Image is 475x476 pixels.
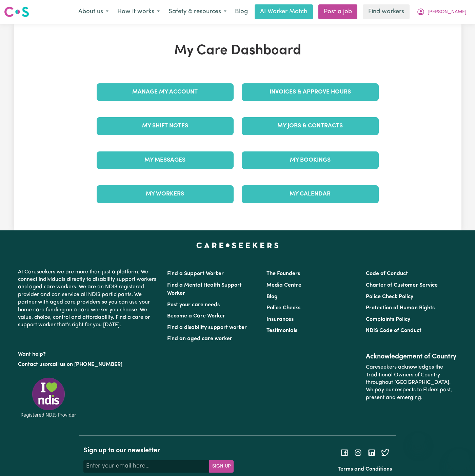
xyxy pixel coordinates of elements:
a: Invoices & Approve Hours [242,83,379,101]
a: Find a disability support worker [167,325,247,330]
a: My Calendar [242,185,379,203]
a: call us on [PHONE_NUMBER] [50,362,122,367]
p: Want help? [18,348,159,358]
a: Manage My Account [97,83,234,101]
a: Media Centre [266,283,301,288]
a: Blog [266,294,278,299]
a: Terms and Conditions [338,467,392,472]
a: Find an aged care worker [167,336,232,342]
a: Police Check Policy [366,294,413,299]
a: Find a Support Worker [167,271,224,276]
a: Follow Careseekers on Facebook [340,450,349,455]
button: Subscribe [209,460,234,472]
iframe: Close message [412,433,425,446]
a: Find a Mental Health Support Worker [167,283,242,296]
a: Follow Careseekers on LinkedIn [368,450,376,455]
a: Protection of Human Rights [366,305,435,311]
span: [PERSON_NAME] [428,8,467,16]
a: Follow Careseekers on Instagram [354,450,362,455]
p: or [18,358,159,371]
a: Follow Careseekers on Twitter [381,450,389,455]
p: At Careseekers we are more than just a platform. We connect individuals directly to disability su... [18,266,159,332]
a: Blog [231,4,252,19]
a: AI Worker Match [255,4,313,19]
a: Code of Conduct [366,271,408,276]
a: Police Checks [266,305,300,311]
h2: Acknowledgement of Country [366,353,457,361]
button: About us [74,5,113,19]
img: Registered NDIS provider [18,376,79,419]
a: My Messages [97,151,234,169]
a: My Workers [97,185,234,203]
a: My Jobs & Contracts [242,117,379,135]
h1: My Care Dashboard [93,43,383,59]
button: Safety & resources [164,5,231,19]
a: Charter of Customer Service [366,283,438,288]
a: Careseekers home page [196,243,279,248]
a: Post a job [318,4,357,19]
p: Careseekers acknowledges the Traditional Owners of Country throughout [GEOGRAPHIC_DATA]. We pay o... [366,361,457,404]
a: Find workers [363,4,410,19]
a: NDIS Code of Conduct [366,328,421,333]
h2: Sign up to our newsletter [83,447,234,455]
a: The Founders [266,271,300,276]
a: Testimonials [266,328,297,333]
img: Careseekers logo [4,6,29,18]
iframe: Button to launch messaging window [448,449,470,471]
a: Insurances [266,317,294,322]
a: Complaints Policy [366,317,410,322]
button: My Account [412,5,471,19]
a: Careseekers logo [4,4,29,20]
a: Post your care needs [167,302,220,308]
a: Become a Care Worker [167,313,225,319]
button: How it works [113,5,164,19]
a: My Shift Notes [97,117,234,135]
a: Contact us [18,362,45,367]
a: My Bookings [242,151,379,169]
input: Enter your email here... [83,460,210,472]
